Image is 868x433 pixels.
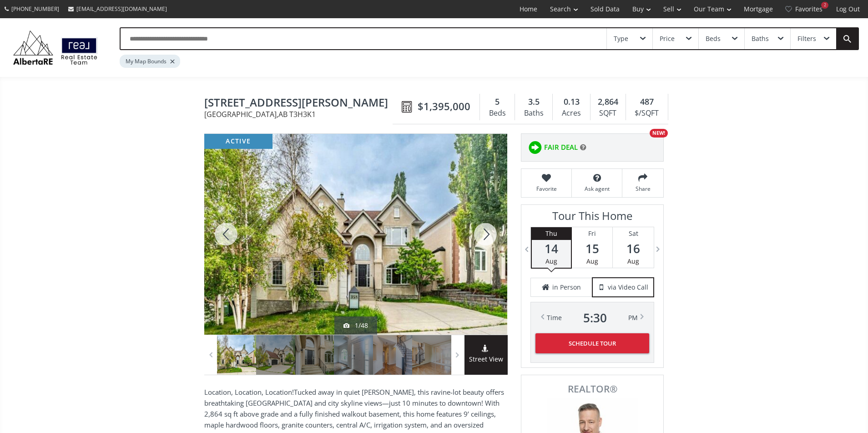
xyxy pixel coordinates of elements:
[572,227,612,240] div: Fri
[631,96,663,108] div: 487
[544,143,578,152] span: FAIR DEAL
[120,55,180,68] div: My Map Bounds
[464,354,508,365] span: Street View
[204,111,397,118] span: [GEOGRAPHIC_DATA] , AB T3H3K1
[484,96,510,108] div: 5
[576,185,617,193] span: Ask agent
[204,134,507,335] div: 358 Patterson Boulevard SW Calgary, AB T3H3K1 - Photo 1 of 48
[11,5,59,13] span: [PHONE_NUMBER]
[613,227,654,240] div: Sat
[532,242,571,255] span: 14
[520,107,548,120] div: Baths
[752,36,769,42] div: Baths
[545,257,557,265] span: Aug
[614,36,628,42] div: Type
[797,36,816,42] div: Filters
[557,96,585,108] div: 0.13
[608,283,648,292] span: via Video Call
[418,99,470,113] span: $1,395,000
[204,134,273,149] div: active
[613,242,654,255] span: 16
[530,209,654,227] h3: Tour This Home
[627,185,659,193] span: Share
[9,28,101,67] img: Logo
[531,384,653,394] span: REALTOR®
[552,283,581,292] span: in Person
[586,257,598,265] span: Aug
[204,97,397,111] span: 358 Patterson Boulevard SW
[650,129,668,138] div: NEW!
[627,257,639,265] span: Aug
[821,2,828,9] div: 2
[526,185,567,193] span: Favorite
[631,107,663,120] div: $/SQFT
[520,96,548,108] div: 3.5
[598,96,618,108] span: 2,864
[557,107,585,120] div: Acres
[76,5,167,13] span: [EMAIL_ADDRESS][DOMAIN_NAME]
[526,138,544,157] img: rating icon
[343,321,368,330] div: 1/48
[706,36,721,42] div: Beds
[484,107,510,120] div: Beds
[535,333,649,353] button: Schedule Tour
[583,311,607,324] span: 5 : 30
[532,227,571,240] div: Thu
[64,0,172,17] a: [EMAIL_ADDRESS][DOMAIN_NAME]
[547,311,638,324] div: Time PM
[595,107,621,120] div: SQFT
[572,242,612,255] span: 15
[660,36,675,42] div: Price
